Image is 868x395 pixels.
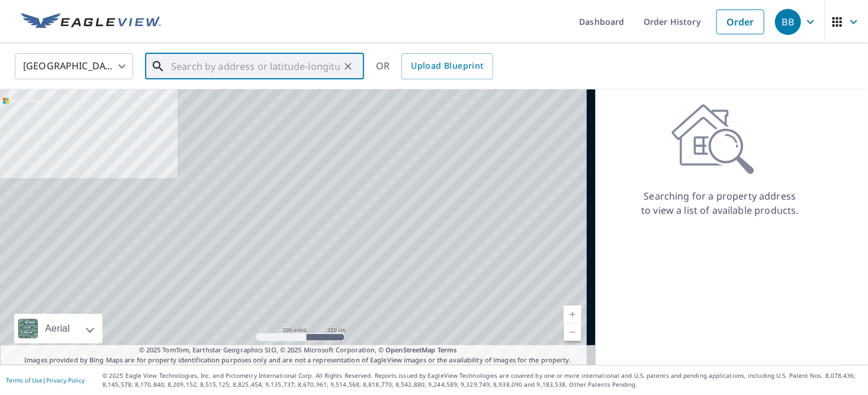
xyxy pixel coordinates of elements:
[171,50,340,83] input: Search by address or latitude-longitude
[775,9,801,35] div: BB
[21,13,161,31] img: EV Logo
[6,377,85,384] p: |
[139,345,457,355] span: © 2025 TomTom, Earthstar Geographics SIO, © 2025 Microsoft Corporation, ©
[102,371,862,389] p: © 2025 Eagle View Technologies, Inc. and Pictometry International Corp. All Rights Reserved. Repo...
[15,50,133,83] div: [GEOGRAPHIC_DATA]
[411,59,483,73] span: Upload Blueprint
[401,53,493,79] a: Upload Blueprint
[641,189,799,217] p: Searching for a property address to view a list of available products.
[385,345,435,354] a: OpenStreetMap
[46,376,85,384] a: Privacy Policy
[6,376,43,384] a: Terms of Use
[438,345,457,354] a: Terms
[41,314,73,343] div: Aerial
[340,58,356,75] button: Clear
[716,9,764,34] a: Order
[564,306,581,323] a: Current Level 5, Zoom In
[564,323,581,341] a: Current Level 5, Zoom Out
[376,53,493,79] div: OR
[14,314,102,343] div: Aerial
